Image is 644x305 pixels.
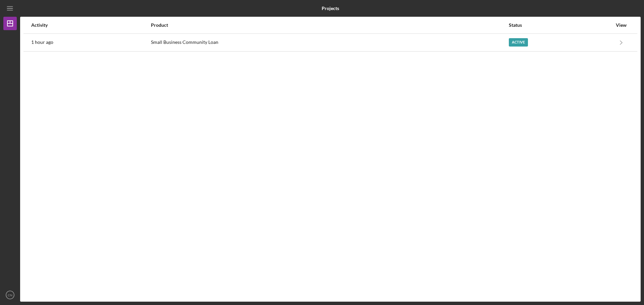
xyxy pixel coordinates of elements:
div: Small Business Community Loan [151,34,508,51]
b: Projects [322,6,339,11]
text: CN [8,293,12,297]
div: Activity [31,22,150,28]
div: View [613,22,630,28]
div: Active [509,38,528,47]
div: Product [151,22,508,28]
button: CN [3,288,17,302]
div: Status [509,22,612,28]
time: 2025-09-16 05:33 [31,40,53,45]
